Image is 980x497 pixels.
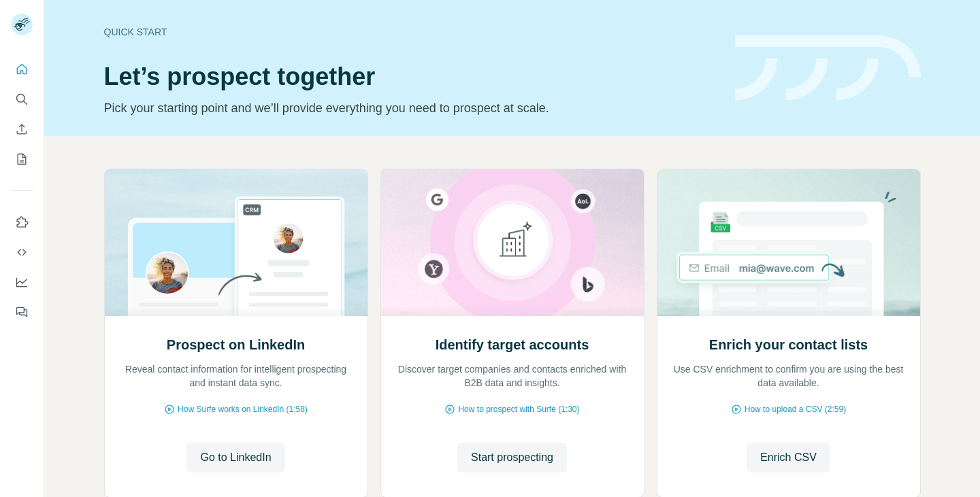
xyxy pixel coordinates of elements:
[104,99,719,118] p: Pick your starting point and we’ll provide everything you need to prospect at scale.
[436,335,589,354] h2: Identify target accounts
[745,403,846,415] span: How to upload a CSV (2:59)
[11,117,33,141] button: Enrich CSV
[709,335,868,354] h2: Enrich your contact lists
[671,362,906,390] p: Use CSV enrichment to confirm you are using the best data available.
[11,87,33,112] button: Search
[395,362,630,390] p: Discover target companies and contacts enriched with B2B data and insights.
[186,443,284,473] button: Go to LinkedIn
[471,449,553,466] span: Start prospecting
[104,169,368,316] img: Prospect on LinkedIn
[167,335,305,354] h2: Prospect on LinkedIn
[104,63,719,90] h1: Let’s prospect together
[200,449,271,466] span: Go to LinkedIn
[11,240,33,264] button: Use Surfe API
[118,362,354,390] p: Reveal contact information for intelligent prospecting and instant data sync.
[458,403,579,415] span: How to prospect with Surfe (1:30)
[11,300,33,324] button: Feedback
[178,403,308,415] span: How Surfe works on LinkedIn (1:58)
[380,169,644,316] img: Identify target accounts
[11,210,33,235] button: Use Surfe on LinkedIn
[11,270,33,294] button: Dashboard
[457,443,567,473] button: Start prospecting
[747,443,830,473] button: Enrich CSV
[104,25,719,39] div: Quick start
[11,147,33,171] button: My lists
[11,57,33,82] button: Quick start
[657,169,921,316] img: Enrich your contact lists
[760,449,817,466] span: Enrich CSV
[735,35,921,101] img: banner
